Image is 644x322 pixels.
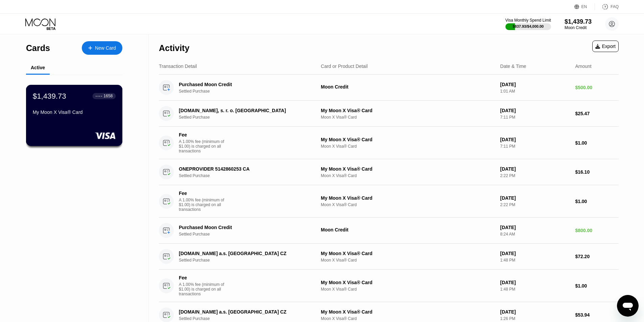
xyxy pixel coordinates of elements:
div: Transaction Detail [159,64,197,69]
div: [DATE] [500,82,570,87]
div: $16.10 [575,169,619,175]
div: Cards [26,43,50,53]
div: Moon X Visa® Card [321,202,495,207]
div: 1658 [103,94,113,98]
div: $25.47 [575,111,619,116]
div: Moon X Visa® Card [321,287,495,292]
div: [DATE] [500,195,570,201]
div: A 1.00% fee (minimum of $1.00) is charged on all transactions [179,139,230,153]
div: $1.00 [575,140,619,146]
div: Settled Purchase [179,115,320,120]
div: Purchased Moon CreditSettled PurchaseMoon Credit[DATE]8:24 AM$800.00 [159,218,619,244]
div: Settled Purchase [179,173,320,178]
div: Fee [179,191,226,196]
div: $837.93 / $4,000.00 [512,24,544,28]
div: Moon Credit [321,84,495,90]
div: Moon X Visa® Card [321,144,495,149]
div: Fee [179,275,226,280]
div: 1:26 PM [500,316,570,321]
div: 8:24 AM [500,232,570,237]
div: [DOMAIN_NAME], s. r. o. [GEOGRAPHIC_DATA]Settled PurchaseMy Moon X Visa® CardMoon X Visa® Card[DA... [159,101,619,127]
div: Active [31,65,45,70]
div: $1,439.73Moon Credit [565,18,592,30]
div: New Card [82,41,122,55]
div: [DATE] [500,225,570,230]
div: $1,439.73 [565,18,592,25]
div: FAQ [595,3,619,10]
div: Export [592,41,619,52]
div: 1:48 PM [500,287,570,292]
div: Moon X Visa® Card [321,316,495,321]
div: New Card [95,45,116,51]
div: Visa Monthly Spend Limit [505,18,551,23]
div: Settled Purchase [179,316,320,321]
div: Card or Product Detail [321,64,368,69]
div: Purchased Moon CreditSettled PurchaseMoon Credit[DATE]1:01 AM$500.00 [159,75,619,101]
div: Settled Purchase [179,89,320,94]
div: Moon X Visa® Card [321,115,495,120]
div: Moon X Visa® Card [321,173,495,178]
div: [DOMAIN_NAME] a.s. [GEOGRAPHIC_DATA] CZ [179,309,310,315]
div: Moon X Visa® Card [321,258,495,263]
div: Fee [179,132,226,138]
div: [DATE] [500,280,570,285]
div: FeeA 1.00% fee (minimum of $1.00) is charged on all transactionsMy Moon X Visa® CardMoon X Visa® ... [159,185,619,218]
div: $1.00 [575,283,619,289]
div: My Moon X Visa® Card [321,251,495,256]
div: Moon Credit [321,227,495,232]
div: My Moon X Visa® Card [321,108,495,113]
div: $1,439.73 [33,92,66,100]
div: EN [581,4,587,9]
div: My Moon X Visa® Card [321,280,495,285]
div: Date & Time [500,64,526,69]
div: My Moon X Visa® Card [33,109,116,115]
div: [DATE] [500,137,570,142]
div: My Moon X Visa® Card [321,195,495,201]
div: 1:01 AM [500,89,570,94]
div: ● ● ● ● [96,95,102,97]
div: Activity [159,43,189,53]
div: Settled Purchase [179,258,320,263]
div: A 1.00% fee (minimum of $1.00) is charged on all transactions [179,282,230,296]
div: Purchased Moon Credit [179,82,310,87]
div: Settled Purchase [179,232,320,237]
div: [DATE] [500,166,570,172]
div: ONEPROVIDER 5142860253 CASettled PurchaseMy Moon X Visa® CardMoon X Visa® Card[DATE]2:22 PM$16.10 [159,159,619,185]
div: Moon Credit [565,25,592,30]
div: [DOMAIN_NAME], s. r. o. [GEOGRAPHIC_DATA] [179,108,310,113]
div: Purchased Moon Credit [179,225,310,230]
div: FeeA 1.00% fee (minimum of $1.00) is charged on all transactionsMy Moon X Visa® CardMoon X Visa® ... [159,270,619,302]
div: $800.00 [575,228,619,233]
div: $1.00 [575,199,619,204]
div: 7:11 PM [500,115,570,120]
div: FAQ [611,4,619,9]
div: $72.20 [575,254,619,259]
div: My Moon X Visa® Card [321,166,495,172]
div: FeeA 1.00% fee (minimum of $1.00) is charged on all transactionsMy Moon X Visa® CardMoon X Visa® ... [159,127,619,159]
div: 2:22 PM [500,202,570,207]
div: $53.94 [575,312,619,318]
div: 7:11 PM [500,144,570,149]
div: Visa Monthly Spend Limit$837.93/$4,000.00 [505,18,551,30]
iframe: Tlačidlo na spustenie okna správ [617,295,639,317]
div: [DOMAIN_NAME] a.s. [GEOGRAPHIC_DATA] CZSettled PurchaseMy Moon X Visa® CardMoon X Visa® Card[DATE... [159,244,619,270]
div: My Moon X Visa® Card [321,137,495,142]
div: A 1.00% fee (minimum of $1.00) is charged on all transactions [179,198,230,212]
div: [DATE] [500,108,570,113]
div: [DATE] [500,309,570,315]
div: [DATE] [500,251,570,256]
div: ONEPROVIDER 5142860253 CA [179,166,310,172]
div: $1,439.73● ● ● ●1658My Moon X Visa® Card [26,85,122,146]
div: [DOMAIN_NAME] a.s. [GEOGRAPHIC_DATA] CZ [179,251,310,256]
div: My Moon X Visa® Card [321,309,495,315]
div: $500.00 [575,85,619,90]
div: EN [574,3,595,10]
div: 2:22 PM [500,173,570,178]
div: 1:48 PM [500,258,570,263]
div: Export [595,44,616,49]
div: Amount [575,64,591,69]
